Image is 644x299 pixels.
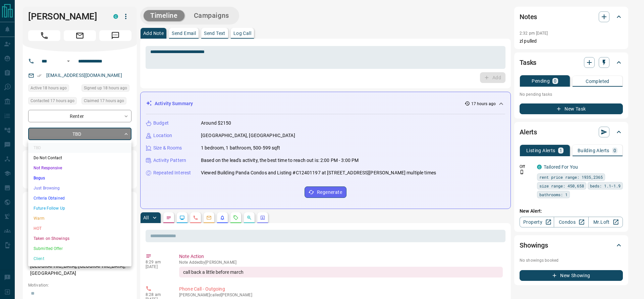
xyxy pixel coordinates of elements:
[28,203,131,213] li: Future Follow Up
[28,163,131,173] li: Not Responsive
[28,213,131,223] li: Warm
[28,223,131,233] li: HOT
[28,254,131,264] li: Client
[28,193,131,203] li: Criteria Obtained
[28,173,131,183] li: Bogus
[28,233,131,244] li: Taken on Showings
[28,153,131,163] li: Do Not Contact
[28,183,131,193] li: Just Browsing
[28,244,131,254] li: Submitted Offer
